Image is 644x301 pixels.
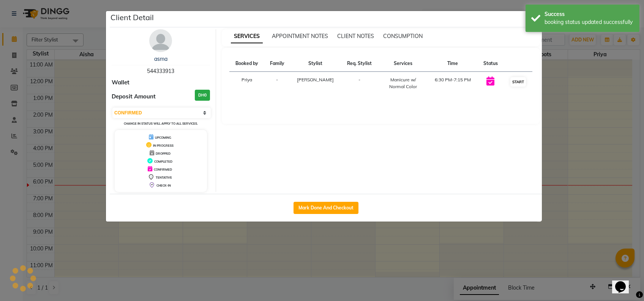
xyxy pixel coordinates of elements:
th: Req. Stylist [341,55,378,72]
div: Success [545,10,634,18]
iframe: chat widget [612,271,636,293]
span: CONSUMPTION [383,33,423,40]
div: booking status updated successfully [545,18,634,26]
h3: DH0 [195,90,210,101]
span: 544333913 [147,68,174,74]
span: Deposit Amount [112,92,156,101]
th: Time [428,55,478,72]
span: APPOINTMENT NOTES [272,33,328,40]
button: Mark Done And Checkout [294,202,358,214]
span: SERVICES [231,30,263,43]
td: - [341,72,378,95]
td: - [264,72,290,95]
th: Status [478,55,504,72]
th: Booked by [229,55,264,72]
div: Manicure w/ Normal Color [382,76,423,90]
span: UPCOMING [155,136,171,139]
th: Family [264,55,290,72]
img: avatar [149,29,172,52]
span: COMPLETED [154,160,172,163]
span: CHECK-IN [156,184,171,187]
td: 6:30 PM-7:15 PM [428,72,478,95]
span: TENTATIVE [156,176,172,179]
span: Wallet [112,78,129,87]
td: Priya [229,72,264,95]
span: [PERSON_NAME] [297,77,334,82]
h5: Client Detail [110,12,154,23]
th: Stylist [290,55,341,72]
span: IN PROGRESS [153,144,174,147]
button: START [510,77,526,87]
small: Change in status will apply to all services. [124,122,198,125]
a: asma [154,55,167,62]
span: CLIENT NOTES [337,33,374,40]
span: CONFIRMED [154,168,172,171]
th: Services [378,55,428,72]
span: DROPPED [156,152,170,155]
